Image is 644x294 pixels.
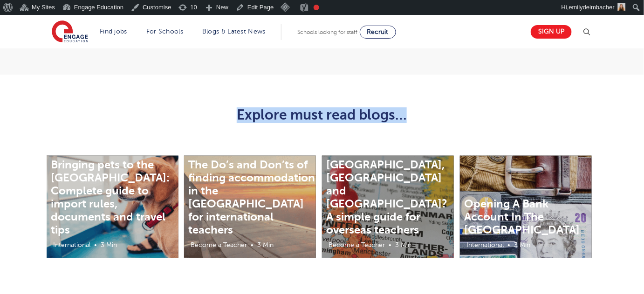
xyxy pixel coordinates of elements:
[52,20,88,44] img: Engage Education
[51,159,170,237] a: Bringing pets to the [GEOGRAPHIC_DATA]: Complete guide to import rules, documents and travel tips
[531,25,572,39] a: Sign up
[257,240,275,251] li: 3 Min
[360,26,396,39] a: Recruit
[507,240,512,251] li: •
[327,133,448,237] a: What’s the difference between the [GEOGRAPHIC_DATA], [GEOGRAPHIC_DATA] and [GEOGRAPHIC_DATA]? A s...
[94,107,551,123] h2: Explore must read blogs…
[146,28,183,35] a: For Schools
[189,159,315,237] a: The Do’s and Don’ts of finding accommodation in the [GEOGRAPHIC_DATA] for international teachers
[100,28,127,35] a: Find jobs
[395,240,413,251] li: 3 Min
[569,4,615,11] span: emilydeimbacher
[462,240,505,251] li: International
[100,240,118,251] li: 3 Min
[49,240,92,251] li: International
[202,28,266,35] a: Blogs & Latest News
[514,240,532,251] li: 3 Min
[314,5,319,10] div: Focus keyphrase not set
[324,240,386,251] li: Become a Teacher
[388,240,393,251] li: •
[367,28,389,35] span: Recruit
[94,240,98,251] li: •
[298,29,358,35] span: Schools looking for staff
[186,240,248,251] li: Become a Teacher
[465,198,580,237] a: Opening A Bank Account In The [GEOGRAPHIC_DATA]
[250,240,255,251] li: •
